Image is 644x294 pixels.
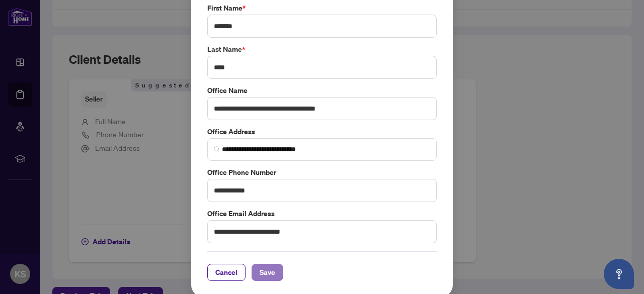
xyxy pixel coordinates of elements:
[207,264,246,281] button: Cancel
[207,208,437,219] label: Office Email Address
[207,126,437,137] label: Office Address
[207,85,437,96] label: Office Name
[214,146,220,152] img: search_icon
[207,167,437,178] label: Office Phone Number
[604,259,634,289] button: Open asap
[207,44,437,55] label: Last Name
[215,264,237,280] span: Cancel
[260,264,275,280] span: Save
[252,264,283,281] button: Save
[207,3,437,14] label: First Name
